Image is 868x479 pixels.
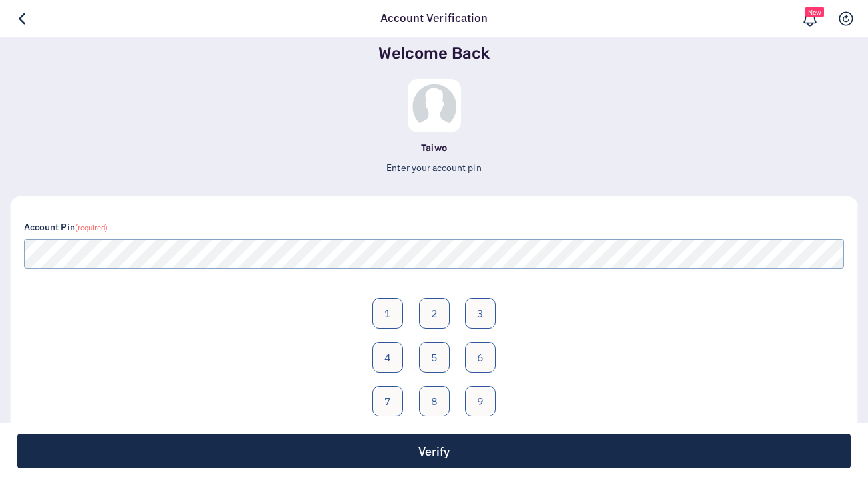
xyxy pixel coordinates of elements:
span: Enter your account pin [386,162,481,174]
label: Account Pin [24,220,108,234]
button: 4 [372,342,403,373]
button: 8 [419,386,450,416]
button: Verify [17,434,851,468]
div: Account Verification [374,10,494,27]
button: 5 [419,342,450,373]
button: 2 [419,298,450,329]
button: 1 [372,298,403,329]
button: 9 [465,386,496,416]
button: 6 [465,342,496,373]
h6: Taiwo [11,143,857,154]
h3: Welcome Back [11,44,857,63]
span: New [805,7,824,17]
small: (required) [75,223,108,232]
button: 3 [465,298,496,329]
button: 7 [372,386,403,416]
